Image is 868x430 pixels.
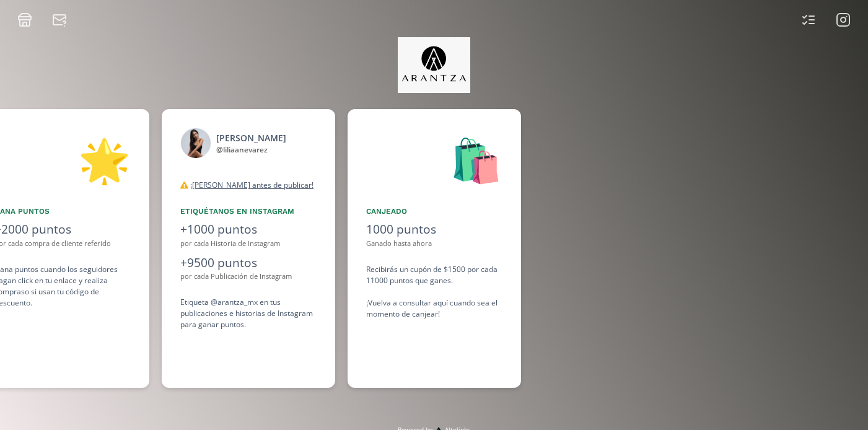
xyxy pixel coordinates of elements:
[180,297,317,330] div: Etiqueta @arantza_mx en tus publicaciones e historias de Instagram para ganar puntos.
[180,221,317,239] div: +1000 puntos
[366,206,502,217] div: Canjeado
[366,264,502,320] div: Recibirás un cupón de $1500 por cada 11000 puntos que ganes. ¡Vuelva a consultar aquí cuando sea ...
[180,128,211,159] img: 472866662_2015896602243155_15014156077129679_n.jpg
[180,239,317,249] div: por cada Historia de Instagram
[190,180,313,190] u: ¡[PERSON_NAME] antes de publicar!
[216,131,286,144] div: [PERSON_NAME]
[366,221,502,239] div: 1000 puntos
[180,206,317,217] div: Etiquétanos en Instagram
[366,239,502,249] div: Ganado hasta ahora
[180,254,317,272] div: +9500 puntos
[366,128,502,191] div: 🛍️
[216,144,286,156] div: @ liliaanevarez
[398,37,470,93] img: jpq5Bx5xx2a5
[180,271,317,282] div: por cada Publicación de Instagram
